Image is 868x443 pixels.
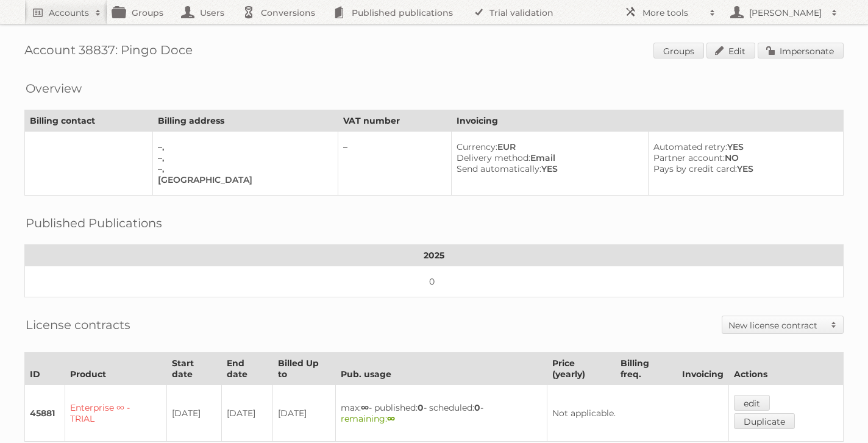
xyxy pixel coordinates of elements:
td: [DATE] [222,385,273,442]
div: –, [158,163,328,174]
div: YES [457,163,638,174]
th: Billing freq. [615,353,677,385]
th: End date [222,353,273,385]
th: 2025 [25,245,844,266]
span: remaining: [341,413,395,424]
strong: ∞ [361,402,369,413]
div: YES [653,141,833,152]
a: New license contract [722,316,843,333]
th: ID [25,353,65,385]
span: Delivery method: [457,152,530,163]
span: Automated retry: [653,141,727,152]
td: Enterprise ∞ - TRIAL [65,385,167,442]
th: Actions [729,353,844,385]
td: [DATE] [166,385,222,442]
div: [GEOGRAPHIC_DATA] [158,174,328,185]
div: –, [158,152,328,163]
a: edit [734,395,770,411]
th: Start date [166,353,222,385]
a: Groups [653,43,704,58]
th: Billing address [152,110,338,132]
td: 0 [25,266,844,297]
th: Invoicing [452,110,844,132]
a: Edit [706,43,755,58]
h2: Published Publications [26,214,162,232]
span: Partner account: [653,152,725,163]
th: Price (yearly) [547,353,615,385]
h2: Accounts [49,7,89,19]
div: NO [653,152,833,163]
strong: ∞ [387,413,395,424]
h2: License contracts [26,316,130,334]
strong: 0 [418,402,424,413]
div: YES [653,163,833,174]
span: Send automatically: [457,163,541,174]
th: Product [65,353,167,385]
th: VAT number [338,110,452,132]
span: Toggle [825,316,843,333]
div: EUR [457,141,638,152]
th: Billed Up to [273,353,336,385]
td: [DATE] [273,385,336,442]
h2: [PERSON_NAME] [746,7,825,19]
td: Not applicable. [547,385,729,442]
th: Pub. usage [336,353,547,385]
td: max: - published: - scheduled: - [336,385,547,442]
h2: New license contract [728,319,825,331]
td: 45881 [25,385,65,442]
th: Invoicing [677,353,729,385]
div: Email [457,152,638,163]
h1: Account 38837: Pingo Doce [24,43,844,61]
div: –, [158,141,328,152]
th: Billing contact [25,110,153,132]
a: Duplicate [734,413,795,429]
td: – [338,132,452,196]
strong: 0 [474,402,480,413]
a: Impersonate [758,43,844,58]
span: Currency: [457,141,497,152]
h2: Overview [26,79,82,97]
span: Pays by credit card: [653,163,737,174]
h2: More tools [642,7,703,19]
